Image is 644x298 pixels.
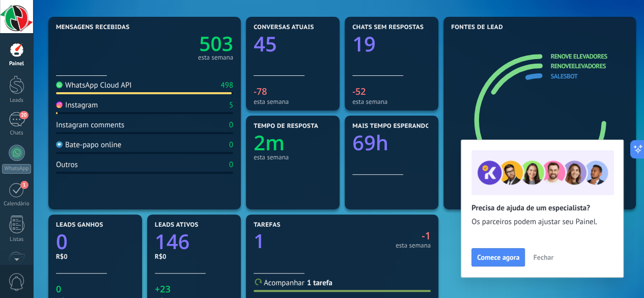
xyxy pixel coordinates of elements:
text: 503 [199,30,233,57]
div: 0 [229,160,233,170]
span: Fontes de lead [451,24,503,31]
div: 0 [229,120,233,130]
span: Acompanhar [264,278,304,288]
text: 2m [254,128,285,156]
img: Instagram [56,101,63,108]
text: 146 [155,227,190,255]
div: 0 [229,140,233,150]
div: R$0 [155,252,233,261]
a: 1 [254,228,340,254]
div: esta semana [352,98,431,105]
button: Comece agora [471,248,525,266]
div: Listas [2,236,32,243]
div: Outros [56,160,78,170]
img: WhatsApp Cloud API [56,82,63,88]
a: Renove Elevadores [550,52,607,60]
h2: Precisa de ajuda de um especialista? [471,203,613,213]
div: WhatsApp [2,164,31,174]
span: 1 [20,181,29,189]
text: -78 [254,86,267,98]
span: Mensagens recebidas [56,24,129,31]
text: 0 [56,283,61,295]
text: 0 [56,227,68,255]
text: 69h [352,128,388,156]
div: esta semana [198,55,233,60]
span: Leads ganhos [56,222,103,229]
text: +23 [155,283,171,295]
div: WhatsApp Cloud API [56,80,132,90]
div: esta semana [254,153,332,161]
div: Leads [2,97,32,104]
span: Comece agora [477,254,519,261]
text: -1 [422,229,431,242]
span: Tempo de resposta [254,123,318,130]
div: Calendário [2,201,32,207]
a: 69h [352,128,431,156]
span: Fechar [533,254,553,261]
a: Acompanhar [254,278,304,288]
img: Bate-papo online [56,141,63,148]
span: Chats sem respostas [352,24,424,31]
div: Instagram comments [56,120,124,130]
span: 20 [19,111,28,119]
div: R$0 [56,252,134,261]
a: 503 [145,30,233,57]
div: esta semana [345,243,431,248]
span: Leads ativos [155,222,199,229]
text: 1 [254,228,265,254]
span: Conversas atuais [254,24,314,31]
text: -52 [352,86,366,98]
div: esta semana [254,98,332,105]
div: Chats [2,130,32,137]
a: SalesBot [550,72,577,80]
button: Fechar [528,250,558,265]
text: 45 [254,30,277,58]
a: 0 [56,227,134,255]
div: Bate-papo online [56,140,121,150]
div: Instagram [56,100,98,110]
span: Os parceiros podem ajustar seu Painel. [471,217,613,227]
div: 498 [220,80,233,90]
text: 19 [352,30,376,58]
a: 1 tarefa [307,278,332,288]
a: renoveelevadores [550,62,605,70]
div: Painel [2,61,32,67]
span: Mais tempo esperando [352,123,430,130]
span: Tarefas [254,222,281,229]
a: 146 [155,227,233,255]
div: 5 [229,100,233,110]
